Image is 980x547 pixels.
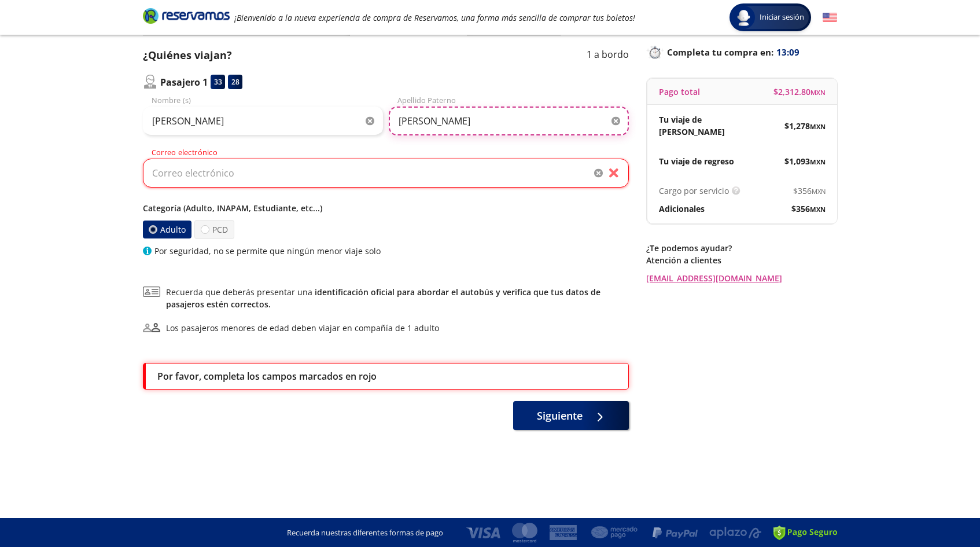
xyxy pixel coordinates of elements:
[810,88,826,97] small: MXN
[513,401,629,430] button: Siguiente
[755,12,809,23] span: Iniciar sesión
[784,120,826,132] span: $ 1,278
[776,46,800,59] span: 13:09
[143,202,629,214] p: Categoría (Adulto, INAPAM, Estudiante, etc...)
[194,220,234,239] label: PCD
[773,86,826,98] span: $ 2,312.80
[793,185,826,197] span: $ 356
[784,155,826,167] span: $ 1,093
[160,75,208,89] p: Pasajero 1
[659,185,729,197] p: Cargo por servicio
[143,107,383,135] input: Nombre (s)
[791,203,826,215] span: $ 356
[810,205,826,214] small: MXN
[659,203,705,215] p: Adicionales
[143,7,230,28] a: Brand Logo
[143,47,232,63] p: ¿Quiénes viajan?
[211,75,225,89] div: 33
[154,245,381,257] p: Por seguridad, no se permite que ningún menor viaje solo
[166,322,439,334] div: Los pasajeros menores de edad deben viajar en compañía de 1 adulto
[166,286,629,310] span: Recuerda que deberás presentar una
[646,242,837,254] p: ¿Te podemos ayudar?
[646,272,837,284] a: [EMAIL_ADDRESS][DOMAIN_NAME]
[142,221,192,239] label: Adulto
[587,47,629,63] p: 1 a bordo
[810,122,826,131] small: MXN
[659,155,734,167] p: Tu viaje de regreso
[823,10,837,25] button: English
[659,113,742,138] p: Tu viaje de [PERSON_NAME]
[143,159,629,188] input: Correo electrónico
[157,369,377,383] p: Por favor, completa los campos marcados en rojo
[143,7,230,24] i: Brand Logo
[228,75,242,89] div: 28
[166,287,600,310] a: identificación oficial para abordar el autobús y verifica que tus datos de pasajeros estén correc...
[287,527,443,539] p: Recuerda nuestras diferentes formas de pago
[537,408,583,424] span: Siguiente
[812,187,826,196] small: MXN
[646,254,837,266] p: Atención a clientes
[810,157,826,166] small: MXN
[234,12,635,23] em: ¡Bienvenido a la nueva experiencia de compra de Reservamos, una forma más sencilla de comprar tus...
[389,107,629,135] input: Apellido Paterno
[646,44,837,60] p: Completa tu compra en :
[659,86,700,98] p: Pago total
